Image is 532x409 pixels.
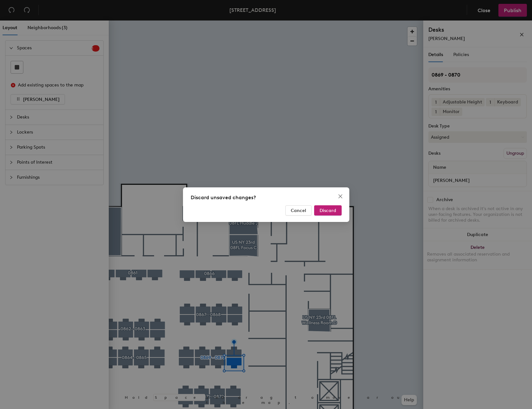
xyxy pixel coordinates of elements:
button: Cancel [285,205,312,216]
span: Discard [320,208,336,213]
button: Close [335,191,345,201]
span: Cancel [291,208,306,213]
button: Discard [314,205,342,216]
span: close [338,194,343,199]
span: Close [335,194,345,199]
div: Discard unsaved changes? [191,194,342,201]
